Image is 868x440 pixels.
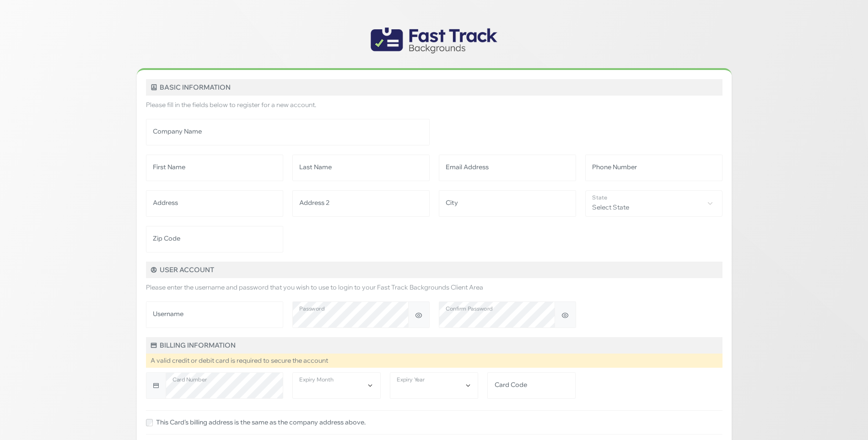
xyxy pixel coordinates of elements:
span: Select State [585,190,722,217]
h5: Basic Information [146,79,722,96]
div: A valid credit or debit card is required to secure the account [146,354,722,368]
p: Please fill in the fields below to register for a new account. [146,100,722,110]
p: Please enter the username and password that you wish to use to login to your Fast Track Backgroun... [146,283,722,292]
h5: Billing Information [146,337,722,354]
h5: User Account [146,262,722,278]
span: Select State [586,191,722,215]
label: This Card's billing address is the same as the company address above. [156,418,366,427]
